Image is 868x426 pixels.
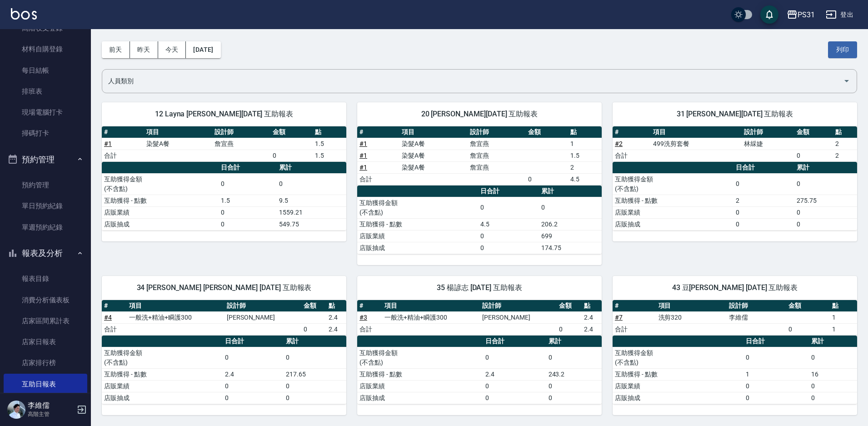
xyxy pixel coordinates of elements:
td: 0 [809,392,857,404]
td: 一般洗+精油+瞬護300 [382,311,480,323]
td: 詹宜燕 [468,138,526,150]
td: 2 [568,161,602,173]
td: 0 [794,150,833,161]
table: a dense table [357,126,602,185]
td: 275.75 [794,195,857,206]
td: 互助獲得 - 點數 [102,195,219,206]
th: 金額 [786,300,830,312]
th: 點 [582,300,602,312]
td: 0 [743,380,809,392]
td: 店販抽成 [613,218,733,230]
th: # [102,300,127,312]
th: 項目 [382,300,480,312]
td: 1 [568,138,602,150]
td: 一般洗+精油+瞬護300 [127,311,224,323]
th: 項目 [656,300,727,312]
td: 0 [733,206,794,218]
a: 報表目錄 [4,268,87,289]
td: 0 [483,347,546,368]
td: 洗剪320 [656,311,727,323]
td: 0 [546,392,602,404]
td: 4.5 [568,173,602,185]
td: 詹宜燕 [468,150,526,161]
th: 金額 [270,126,313,138]
td: 0 [794,218,857,230]
td: 2 [833,138,857,150]
table: a dense table [102,126,346,162]
td: 染髮A餐 [399,150,468,161]
th: 項目 [399,126,468,138]
td: 0 [743,347,809,368]
td: 0 [809,380,857,392]
td: 合計 [357,323,382,335]
td: 店販抽成 [357,242,478,254]
td: 互助獲得金額 (不含點) [102,347,223,368]
td: 互助獲得 - 點數 [102,368,223,380]
table: a dense table [613,336,857,404]
td: 染髮A餐 [399,138,468,150]
a: 單日預約紀錄 [4,195,87,216]
td: 2.4 [223,368,283,380]
th: 項目 [127,300,224,312]
th: 設計師 [480,300,557,312]
a: 單週預約紀錄 [4,217,87,238]
td: 0 [743,392,809,404]
td: 互助獲得金額 (不含點) [357,197,478,218]
td: 0 [219,206,277,218]
td: 2.4 [582,311,602,323]
table: a dense table [613,162,857,231]
td: 0 [483,392,546,404]
td: 1.5 [219,195,277,206]
th: 日合計 [733,162,794,174]
td: 0 [301,323,326,335]
td: 合計 [613,323,656,335]
td: 互助獲得 - 點數 [357,368,483,380]
th: 點 [326,300,346,312]
a: #1 [359,152,367,159]
input: 人員名稱 [106,73,839,89]
th: 日合計 [219,162,277,174]
th: 設計師 [224,300,301,312]
table: a dense table [613,126,857,162]
th: 金額 [557,300,582,312]
td: 2 [733,195,794,206]
td: 染髮A餐 [399,161,468,173]
td: 0 [557,323,582,335]
button: save [760,5,778,24]
button: [DATE] [186,41,220,58]
th: # [102,126,144,138]
span: 12 Layna [PERSON_NAME][DATE] 互助報表 [113,110,335,119]
td: 499洗剪套餐 [651,138,742,150]
th: 日合計 [743,336,809,347]
th: 累計 [539,185,602,197]
button: Open [839,74,854,88]
td: 店販抽成 [613,392,743,404]
td: 林綵婕 [742,138,794,150]
td: 0 [478,242,539,254]
th: 設計師 [212,126,270,138]
button: 報表及分析 [4,241,87,265]
a: #1 [104,140,112,147]
span: 20 [PERSON_NAME][DATE] 互助報表 [368,110,591,119]
td: 0 [733,173,794,195]
th: 累計 [546,336,602,347]
td: 2.4 [483,368,546,380]
td: 店販抽成 [357,392,483,404]
th: 金額 [526,126,568,138]
td: 互助獲得 - 點數 [357,218,478,230]
td: 0 [284,392,346,404]
td: 0 [284,380,346,392]
img: Person [7,401,25,419]
th: 點 [568,126,602,138]
th: # [357,300,382,312]
th: 累計 [809,336,857,347]
td: 0 [526,173,568,185]
td: [PERSON_NAME] [224,311,301,323]
th: 日合計 [223,336,283,347]
td: 染髮A餐 [144,138,212,150]
span: 31 [PERSON_NAME][DATE] 互助報表 [624,110,846,119]
td: 0 [794,206,857,218]
td: 互助獲得 - 點數 [613,368,743,380]
p: 高階主管 [28,410,74,418]
td: 16 [809,368,857,380]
